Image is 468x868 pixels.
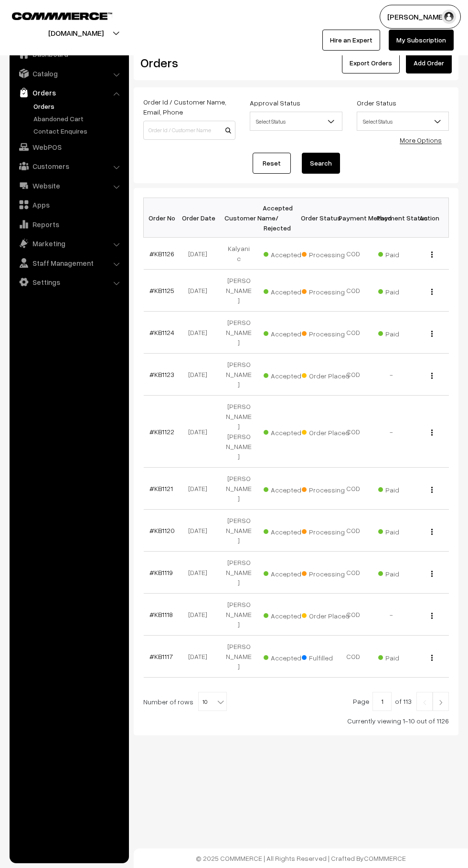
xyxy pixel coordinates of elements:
[334,198,372,238] th: Payment Method
[302,326,350,339] span: Processing
[389,30,454,51] a: My Subscription
[334,238,372,270] td: COD
[442,10,456,24] img: user
[149,484,173,492] a: #KB1121
[302,524,350,537] span: Processing
[436,700,445,705] img: Right
[149,526,175,534] a: #KB1120
[264,482,311,495] span: Accepted
[31,126,126,136] a: Contact Enquires
[250,112,342,131] span: Select Status
[264,368,311,381] span: Accepted
[334,636,372,678] td: COD
[378,650,426,663] span: Paid
[420,700,429,705] img: Left
[378,482,426,495] span: Paid
[431,251,433,258] img: Menu
[253,153,291,174] a: Reset
[380,5,461,29] button: [PERSON_NAME]…
[12,254,126,272] a: Staff Management
[181,468,220,510] td: [DATE]
[220,468,258,510] td: [PERSON_NAME]
[431,655,433,661] img: Menu
[395,697,412,705] span: of 113
[431,373,433,379] img: Menu
[322,30,380,51] a: Hire an Expert
[181,636,220,678] td: [DATE]
[302,153,340,174] button: Search
[364,854,406,862] a: COMMMERCE
[199,692,226,711] span: 10
[143,716,449,726] div: Currently viewing 1-10 out of 1126
[264,326,311,339] span: Accepted
[372,594,411,636] td: -
[220,238,258,270] td: Kalyani c
[31,101,126,111] a: Orders
[181,354,220,396] td: [DATE]
[264,566,311,579] span: Accepted
[400,136,442,144] a: More Options
[220,396,258,468] td: [PERSON_NAME] [PERSON_NAME]
[302,247,350,260] span: Processing
[431,289,433,295] img: Menu
[302,566,350,579] span: Processing
[12,10,96,21] a: COMMMERCE
[12,138,126,156] a: WebPOS
[302,368,350,381] span: Order Placed
[431,613,433,619] img: Menu
[357,112,449,131] span: Select Status
[264,284,311,297] span: Accepted
[302,650,350,663] span: Fulfilled
[431,331,433,337] img: Menu
[378,247,426,260] span: Paid
[302,284,350,297] span: Processing
[378,524,426,537] span: Paid
[378,566,426,579] span: Paid
[12,65,126,82] a: Catalog
[220,552,258,594] td: [PERSON_NAME]
[357,113,448,130] span: Select Status
[143,121,235,140] input: Order Id / Customer Name / Customer Email / Customer Phone
[149,428,174,436] a: #KB1122
[149,370,174,378] a: #KB1123
[250,113,341,130] span: Select Status
[181,238,220,270] td: [DATE]
[302,608,350,621] span: Order Placed
[12,84,126,101] a: Orders
[149,286,174,294] a: #KB1125
[143,97,235,117] label: Order Id / Customer Name, Email, Phone
[181,198,220,238] th: Order Date
[353,697,369,705] span: Page
[296,198,334,238] th: Order Status
[258,198,296,238] th: Accepted / Rejected
[149,250,174,258] a: #KB1126
[334,510,372,552] td: COD
[198,692,227,711] span: 10
[181,312,220,354] td: [DATE]
[12,216,126,233] a: Reports
[431,429,433,436] img: Menu
[12,235,126,252] a: Marketing
[149,328,174,336] a: #KB1124
[12,177,126,194] a: Website
[250,98,300,108] label: Approval Status
[264,425,311,438] span: Accepted
[12,157,126,175] a: Customers
[264,247,311,260] span: Accepted
[220,510,258,552] td: [PERSON_NAME]
[372,354,411,396] td: -
[220,636,258,678] td: [PERSON_NAME]
[149,610,173,618] a: #KB1118
[372,198,411,238] th: Payment Status
[357,98,396,108] label: Order Status
[431,487,433,493] img: Menu
[302,425,350,438] span: Order Placed
[220,270,258,312] td: [PERSON_NAME]
[143,697,193,707] span: Number of rows
[378,284,426,297] span: Paid
[134,848,468,868] footer: © 2025 COMMMERCE | All Rights Reserved | Crafted By
[334,594,372,636] td: COD
[334,552,372,594] td: COD
[181,552,220,594] td: [DATE]
[411,198,449,238] th: Action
